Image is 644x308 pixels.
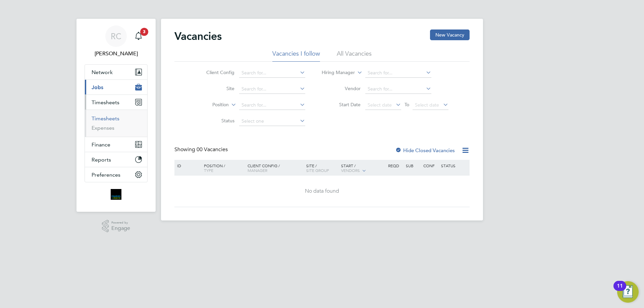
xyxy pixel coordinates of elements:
label: Position [190,102,229,108]
label: Start Date [322,102,361,108]
div: Conf [422,160,439,171]
span: Engage [111,226,130,231]
a: Expenses [92,125,114,131]
div: Timesheets [85,110,147,137]
span: Vendors [341,168,360,173]
span: 00 Vacancies [197,146,228,153]
button: Open Resource Center, 11 new notifications [617,281,639,303]
span: Site Group [306,168,329,173]
a: Go to home page [85,189,148,200]
nav: Main navigation [76,19,156,212]
input: Search for... [365,84,431,94]
label: Site [196,85,234,91]
a: 3 [132,25,145,47]
input: Search for... [239,84,305,94]
div: Client Config / [246,160,305,176]
div: 11 [617,286,623,295]
a: RC[PERSON_NAME] [85,25,148,58]
div: Start / [339,160,386,177]
div: Reqd [386,160,404,171]
button: Reports [85,152,147,167]
div: Sub [404,160,422,171]
label: Client Config [196,69,234,75]
span: RC [111,32,121,41]
button: Finance [85,137,147,152]
button: Network [85,65,147,79]
label: Hiring Manager [316,69,355,76]
span: Preferences [92,172,120,178]
span: Manager [248,168,267,173]
input: Search for... [239,68,305,78]
button: Jobs [85,80,147,95]
div: ID [175,160,199,171]
span: Powered by [111,220,130,226]
img: bromak-logo-retina.png [111,189,121,200]
button: Preferences [85,167,147,182]
div: Showing [174,146,229,153]
div: No data found [175,188,469,195]
input: Select one [239,117,305,126]
li: All Vacancies [337,50,372,62]
button: Timesheets [85,95,147,110]
div: Status [439,160,469,171]
span: Jobs [92,84,103,90]
div: Position / [199,160,246,176]
button: New Vacancy [430,29,470,40]
label: Hide Closed Vacancies [395,147,455,153]
span: Select date [368,102,392,108]
div: Site / [305,160,340,176]
span: Timesheets [92,99,119,106]
span: Select date [415,102,439,108]
span: Reports [92,157,111,163]
span: Roselyn Coelho [85,50,148,58]
span: Type [204,168,213,173]
a: Timesheets [92,115,119,122]
label: Vendor [322,85,361,91]
span: Finance [92,141,110,148]
input: Search for... [239,101,305,110]
a: Powered byEngage [102,220,130,233]
label: Status [196,118,234,124]
span: Network [92,69,113,75]
li: Vacancies I follow [272,50,320,62]
input: Search for... [365,68,431,78]
h2: Vacancies [174,29,222,43]
span: To [402,100,411,109]
span: 3 [140,28,148,36]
